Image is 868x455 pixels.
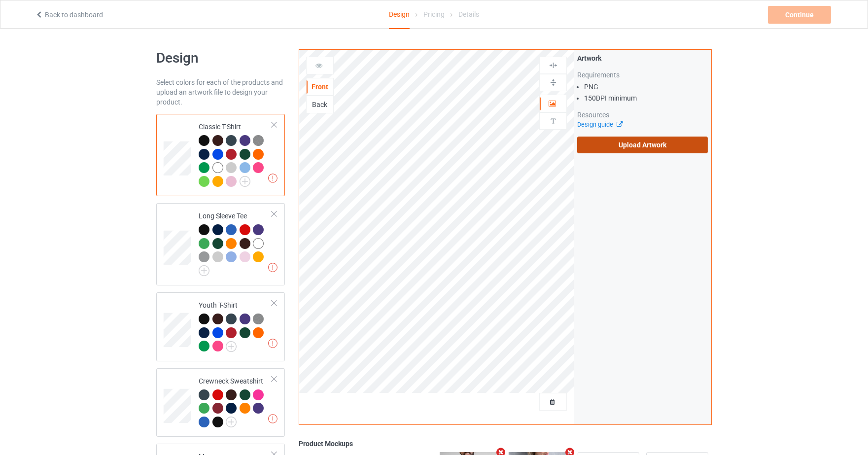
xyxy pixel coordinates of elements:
[226,417,237,427] img: svg+xml;base64,PD94bWwgdmVyc2lvbj0iMS4wIiBlbmNvZGluZz0iVVRGLTgiPz4KPHN2ZyB3aWR0aD0iMjJweCIgaGVpZ2...
[156,368,285,437] div: Crewneck Sweatshirt
[299,439,712,449] div: Product Mockups
[156,292,285,361] div: Youth T-Shirt
[268,339,278,348] img: exclamation icon
[253,135,264,146] img: heather_texture.png
[307,82,333,92] div: Front
[253,314,264,324] img: heather_texture.png
[458,0,479,28] div: Details
[549,61,558,70] img: svg%3E%0A
[199,211,272,273] div: Long Sleeve Tee
[577,110,708,120] div: Resources
[199,122,272,186] div: Classic T-Shirt
[389,0,410,29] div: Design
[156,77,285,107] div: Select colors for each of the products and upload an artwork file to design your product.
[240,176,250,187] img: svg+xml;base64,PD94bWwgdmVyc2lvbj0iMS4wIiBlbmNvZGluZz0iVVRGLTgiPz4KPHN2ZyB3aWR0aD0iMjJweCIgaGVpZ2...
[199,376,272,427] div: Crewneck Sweatshirt
[156,114,285,196] div: Classic T-Shirt
[199,300,272,351] div: Youth T-Shirt
[577,137,708,153] label: Upload Artwork
[307,100,333,109] div: Back
[577,53,708,63] div: Artwork
[577,121,622,128] a: Design guide
[156,203,285,285] div: Long Sleeve Tee
[268,414,278,423] img: exclamation icon
[35,11,103,19] a: Back to dashboard
[226,341,237,352] img: svg+xml;base64,PD94bWwgdmVyc2lvbj0iMS4wIiBlbmNvZGluZz0iVVRGLTgiPz4KPHN2ZyB3aWR0aD0iMjJweCIgaGVpZ2...
[268,263,278,272] img: exclamation icon
[584,93,708,103] li: 150 DPI minimum
[156,49,285,67] h1: Design
[549,78,558,87] img: svg%3E%0A
[584,82,708,92] li: PNG
[268,174,278,183] img: exclamation icon
[199,265,209,276] img: svg+xml;base64,PD94bWwgdmVyc2lvbj0iMS4wIiBlbmNvZGluZz0iVVRGLTgiPz4KPHN2ZyB3aWR0aD0iMjJweCIgaGVpZ2...
[549,116,558,126] img: svg%3E%0A
[577,70,708,80] div: Requirements
[423,0,445,28] div: Pricing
